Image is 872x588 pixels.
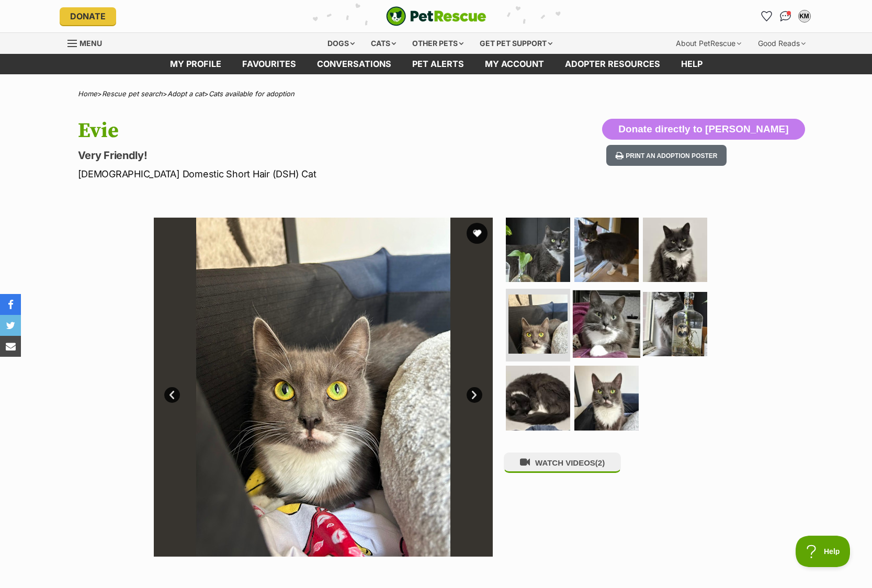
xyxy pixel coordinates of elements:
h1: Evie [78,119,520,143]
a: Favourites [232,54,307,74]
img: Photo of Evie [154,218,493,557]
button: favourite [467,223,488,244]
div: Good Reads [751,33,813,54]
div: KM [799,11,810,21]
button: WATCH VIDEOS(2) [504,453,621,473]
img: Photo of Evie [506,218,570,282]
div: Dogs [320,33,362,54]
img: Photo of Evie [574,366,639,430]
a: My account [474,54,554,74]
p: Very Friendly! [78,148,520,163]
a: Home [78,89,97,98]
a: Help [671,54,713,74]
a: conversations [307,54,402,74]
a: PetRescue [386,6,486,26]
a: Menu [67,33,109,52]
a: Cats available for adoption [209,89,295,98]
img: Photo of Evie [574,218,639,282]
ul: Account quick links [758,8,813,25]
a: My profile [160,54,232,74]
button: Print an adoption poster [606,145,727,166]
div: About PetRescue [669,33,749,54]
a: Prev [164,387,180,403]
div: Cats [364,33,403,54]
img: chat-41dd97257d64d25036548639549fe6c8038ab92f7586957e7f3b1b290dea8141.svg [780,11,791,21]
a: Adopter resources [554,54,671,74]
a: Favourites [758,8,775,25]
a: Conversations [777,8,794,25]
a: Rescue pet search [102,89,163,98]
div: Get pet support [472,33,560,54]
a: Adopt a cat [167,89,204,98]
span: (2) [595,458,605,467]
img: Photo of Evie [573,290,640,357]
div: > > > [52,90,821,98]
button: My account [796,8,813,25]
button: Donate directly to [PERSON_NAME] [602,119,805,140]
a: Pet alerts [402,54,474,74]
img: Photo of Evie [508,295,568,354]
img: Photo of Evie [643,218,707,282]
img: Photo of Evie [643,292,707,356]
img: Photo of Evie [506,366,570,430]
div: Other pets [405,33,471,54]
a: Donate [60,7,116,25]
img: logo-cat-932fe2b9b8326f06289b0f2fb663e598f794de774fb13d1741a6617ecf9a85b4.svg [386,6,486,26]
iframe: Help Scout Beacon - Open [796,536,851,567]
span: Menu [80,39,102,48]
p: [DEMOGRAPHIC_DATA] Domestic Short Hair (DSH) Cat [78,167,520,181]
a: Next [467,387,482,403]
